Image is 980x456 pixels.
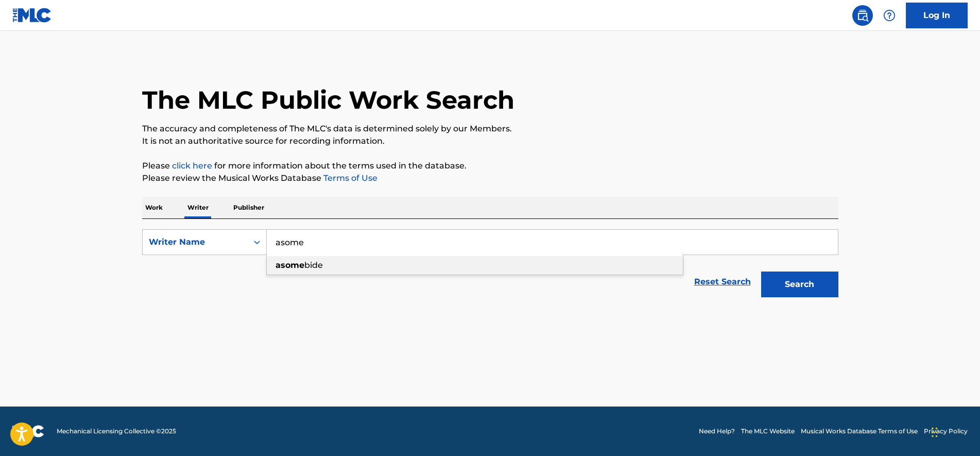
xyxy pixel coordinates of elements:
a: Privacy Policy [924,427,968,436]
a: The MLC Website [741,427,795,436]
a: Public Search [852,5,873,26]
p: Please for more information about the terms used in the database. [142,160,838,172]
p: Publisher [230,197,267,218]
form: Search Form [142,229,838,302]
a: Musical Works Database Terms of Use [801,427,918,436]
a: Terms of Use [321,173,377,183]
strong: asome [276,260,304,270]
button: Search [761,272,838,297]
p: Writer [184,197,212,218]
a: Need Help? [699,427,735,436]
div: Writer Name [149,236,242,248]
p: The accuracy and completeness of The MLC's data is determined solely by our Members. [142,123,838,135]
img: MLC Logo [12,8,52,23]
a: Reset Search [689,271,756,293]
img: help [883,9,896,22]
iframe: Chat Widget [929,407,980,456]
p: It is not an authoritative source for recording information. [142,135,838,147]
p: Please review the Musical Works Database [142,172,838,184]
div: Drag [932,417,938,448]
p: Work [142,197,166,218]
div: Help [879,5,900,26]
h1: The MLC Public Work Search [142,85,514,115]
span: Mechanical Licensing Collective © 2025 [57,427,176,436]
a: Log In [906,3,968,28]
span: bide [304,260,323,270]
img: search [856,9,869,22]
img: logo [12,425,44,437]
a: click here [172,161,212,171]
